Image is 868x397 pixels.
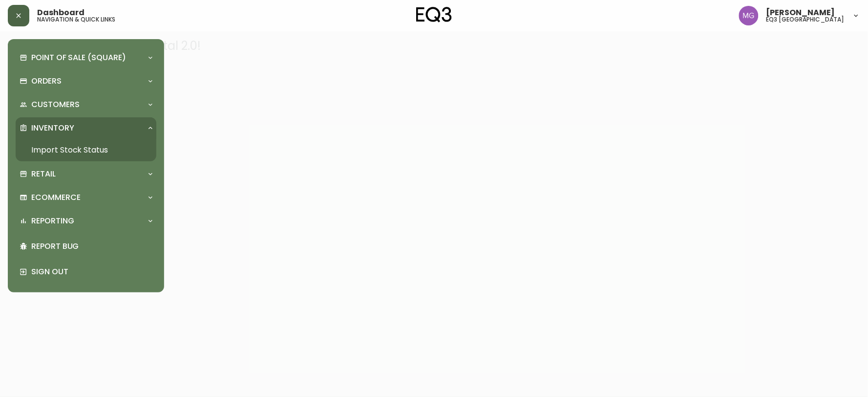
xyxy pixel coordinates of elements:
[31,192,81,203] p: Ecommerce
[31,76,62,87] p: Orders
[16,210,156,232] div: Reporting
[31,123,74,133] p: Inventory
[31,52,126,63] p: Point of Sale (Square)
[739,6,759,25] img: de8837be2a95cd31bb7c9ae23fe16153
[16,139,156,161] a: Import Stock Status
[16,117,156,139] div: Inventory
[16,187,156,208] div: Ecommerce
[31,216,74,226] p: Reporting
[31,241,152,252] p: Report Bug
[16,47,156,68] div: Point of Sale (Square)
[31,169,56,179] p: Retail
[416,7,452,22] img: logo
[31,99,80,110] p: Customers
[766,17,845,22] h5: eq3 [GEOGRAPHIC_DATA]
[37,17,115,22] h5: navigation & quick links
[16,70,156,92] div: Orders
[16,94,156,115] div: Customers
[37,9,85,17] span: Dashboard
[16,163,156,185] div: Retail
[31,266,152,277] p: Sign Out
[766,9,835,17] span: [PERSON_NAME]
[16,259,156,285] div: Sign Out
[16,234,156,259] div: Report Bug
